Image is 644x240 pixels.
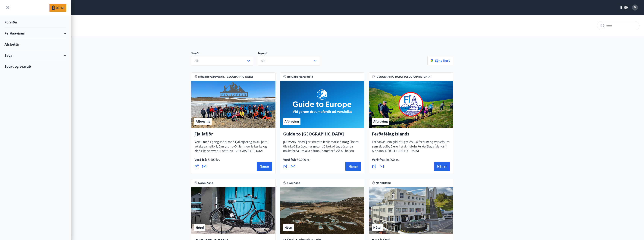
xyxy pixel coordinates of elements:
[49,4,66,12] img: union_logo
[376,75,431,79] span: [GEOGRAPHIC_DATA], [GEOGRAPHIC_DATA]
[385,158,399,162] span: 20.000 kr.
[258,51,324,56] p: Tegund
[191,51,258,56] p: Svæði
[5,50,66,61] div: Saga
[198,181,213,185] span: Norðurland
[618,4,630,11] button: ÍS
[5,61,66,72] div: Spurt og svarað
[630,3,639,12] button: M
[437,164,447,169] span: Nánar
[287,181,300,185] span: Suðurland
[196,226,204,230] span: Hótel
[372,140,449,156] span: Ferðaávísunin gildir til greiðslu á ferðum og verkefnum sem skipulögð eru frá skrifstofu Ferðafél...
[348,164,358,169] span: Nánar
[434,162,450,171] button: Nánar
[283,131,361,140] h4: Guide to [GEOGRAPHIC_DATA]
[258,56,320,66] button: Allt
[5,39,66,50] div: Afslættir
[196,119,210,123] span: Afþreying
[261,59,265,63] span: Allt
[287,75,313,79] span: Höfuðborgarsvæðið
[283,158,310,165] span: Verð frá :
[427,56,453,65] button: Sýna kort
[207,158,220,162] span: 5.500 kr.
[372,158,399,165] span: Verð frá :
[634,5,636,10] span: M
[257,162,272,171] button: Nánar
[283,140,359,165] span: [DOMAIN_NAME] er stærsta ferðamarkaðstorg í heimi tileinkað Evrópu. Þar getur þú bókað tugþúsundi...
[198,75,253,79] span: Höfuðborgarsvæðið, [GEOGRAPHIC_DATA]
[345,162,361,171] button: Nánar
[431,59,450,63] p: Sýna kort
[5,28,66,39] div: Ferðaávísun
[373,119,388,123] span: Afþreying
[284,226,293,230] span: Hótel
[373,226,381,230] span: Hótel
[5,4,11,11] button: menu
[372,131,450,140] h4: Ferðafélag Íslands
[191,56,253,66] button: Allt
[194,158,220,165] span: Verð frá :
[194,131,272,140] h4: Fjallafjör
[376,181,391,185] span: Norðurland
[296,158,310,162] span: 30.000 kr.
[194,59,199,63] span: Allt
[284,119,299,123] span: Afþreying
[5,17,66,28] div: Forsíða
[194,140,268,156] span: Vertu með í gönguhópi með Fjallafjöri og taktu þátt í að skapa heilbrigðan grundvöll fyrir kærlei...
[260,164,269,169] span: Nánar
